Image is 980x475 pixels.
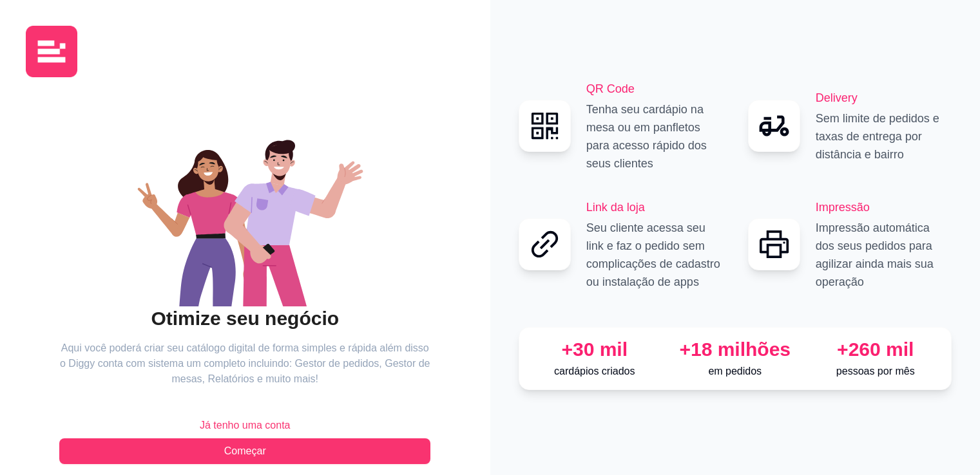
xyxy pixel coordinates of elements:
[26,26,77,77] img: logo
[586,219,722,291] p: Seu cliente acessa seu link e faz o pedido sem complicações de cadastro ou instalação de apps
[816,109,952,163] p: Sem limite de pedidos e taxas de entrega por distância e bairro
[224,443,266,459] span: Começar
[811,338,941,361] div: +260 mil
[59,413,430,438] button: Já tenho uma conta
[586,80,722,98] h2: QR Code
[59,438,430,464] button: Começar
[586,198,722,216] h2: Link da loja
[59,113,430,306] div: animation
[59,306,430,331] h2: Otimize seu negócio
[816,219,952,291] p: Impressão automática dos seus pedidos para agilizar ainda mais sua operação
[811,364,941,379] p: pessoas por mês
[816,198,952,216] h2: Impressão
[59,340,430,387] article: Aqui você poderá criar seu catálogo digital de forma simples e rápida além disso o Diggy conta co...
[530,364,660,379] p: cardápios criados
[816,89,952,107] h2: Delivery
[670,364,800,379] p: em pedidos
[586,100,722,172] p: Tenha seu cardápio na mesa ou em panfletos para acesso rápido dos seus clientes
[200,418,291,433] span: Já tenho uma conta
[530,338,660,361] div: +30 mil
[670,338,800,361] div: +18 milhões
